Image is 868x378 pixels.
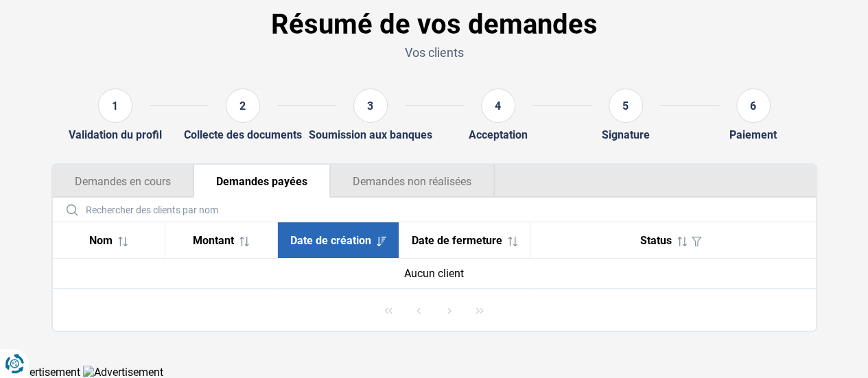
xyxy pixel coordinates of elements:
[481,88,515,123] div: 4
[736,88,771,123] div: 6
[290,234,371,247] span: Date de création
[51,44,817,61] p: Vos clients
[353,88,388,123] div: 3
[602,128,650,141] div: Signature
[609,88,643,123] div: 5
[51,8,817,41] h1: Résumé de vos demandes
[226,88,260,123] div: 2
[53,165,193,198] button: Demandes en cours
[64,267,805,280] div: Aucun client
[466,296,493,324] button: Last Page
[412,234,502,247] span: Date de fermeture
[375,296,402,324] button: First Page
[640,234,672,247] span: Status
[436,296,463,324] button: Next Page
[469,128,528,141] div: Acceptation
[69,128,162,141] div: Validation du profil
[58,198,810,222] input: Rechercher des clients par nom
[193,234,234,247] span: Montant
[405,296,432,324] button: Previous Page
[330,165,495,198] button: Demandes non réalisées
[184,128,302,141] div: Collecte des documents
[98,88,132,123] div: 1
[729,128,777,141] div: Paiement
[89,234,113,247] span: Nom
[193,165,330,198] button: Demandes payées
[309,128,432,141] div: Soumission aux banques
